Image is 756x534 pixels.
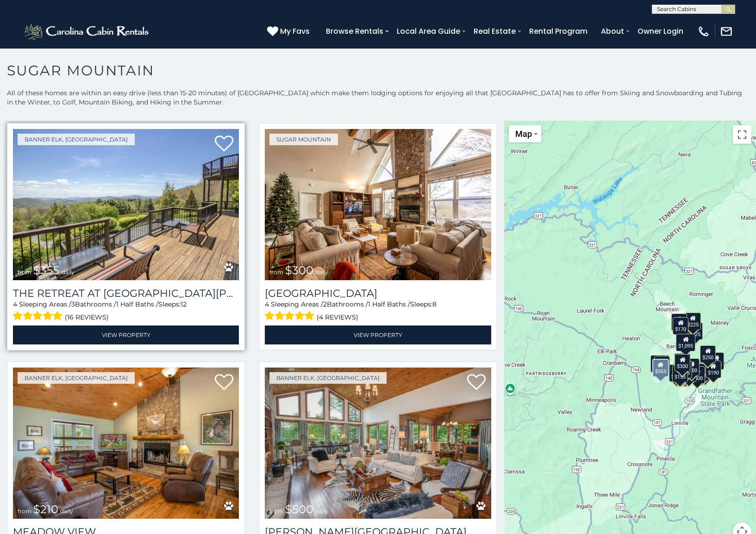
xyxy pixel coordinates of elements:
[315,508,328,515] span: daily
[269,372,387,384] a: Banner Elk, [GEOGRAPHIC_DATA]
[269,508,283,515] span: from
[265,129,491,280] a: Highland House from $300 daily
[13,287,239,300] h3: The Retreat at Mountain Meadows
[697,25,710,38] img: phone-regular-white.png
[317,311,358,323] span: (4 reviews)
[650,355,666,372] div: $240
[706,360,721,378] div: $190
[267,25,312,37] a: My Favs
[13,325,239,344] a: View Property
[708,352,724,370] div: $155
[71,300,75,308] span: 3
[392,23,465,39] a: Local Area Guide
[285,503,313,516] span: $500
[321,23,388,39] a: Browse Rentals
[265,287,491,300] a: [GEOGRAPHIC_DATA]
[675,354,690,371] div: $300
[671,313,687,331] div: $240
[18,372,135,384] a: Banner Elk, [GEOGRAPHIC_DATA]
[65,311,109,323] span: (16 reviews)
[13,300,17,308] span: 4
[694,363,710,381] div: $195
[18,508,31,515] span: from
[687,322,703,340] div: $125
[265,300,269,308] span: 4
[674,353,690,371] div: $190
[323,300,327,308] span: 2
[676,334,695,351] div: $1,095
[509,125,541,142] button: Change map style
[733,125,751,144] button: Toggle fullscreen view
[13,129,239,280] a: The Retreat at Mountain Meadows from $355 daily
[33,503,58,516] span: $210
[681,364,696,382] div: $350
[18,269,31,276] span: from
[720,25,733,38] img: mail-regular-white.png
[685,313,701,330] div: $225
[13,129,239,280] img: The Retreat at Mountain Meadows
[265,325,491,344] a: View Property
[215,373,233,393] a: Add to favorites
[23,22,151,41] img: White-1-2.png
[33,264,60,277] span: $355
[13,300,239,323] div: Sleeping Areas / Bathrooms / Sleeps:
[467,135,486,154] a: Add to favorites
[265,287,491,300] h3: Highland House
[13,368,239,519] a: Meadow View from $210 daily
[467,373,486,393] a: Add to favorites
[265,368,491,519] a: Misty Mountain Manor from $500 daily
[678,365,694,382] div: $350
[700,345,716,362] div: $250
[60,508,73,515] span: daily
[432,300,437,308] span: 8
[181,300,187,308] span: 12
[315,269,328,276] span: daily
[368,300,410,308] span: 1 Half Baths /
[515,129,532,139] span: Map
[633,23,688,39] a: Owner Login
[525,23,592,39] a: Rental Program
[13,287,239,300] a: The Retreat at [GEOGRAPHIC_DATA][PERSON_NAME]
[265,368,491,519] img: Misty Mountain Manor
[684,358,700,376] div: $200
[652,358,669,377] div: $355
[672,364,688,382] div: $155
[689,366,705,384] div: $500
[62,269,75,276] span: daily
[469,23,520,39] a: Real Estate
[673,317,688,334] div: $170
[13,368,239,519] img: Meadow View
[215,135,233,154] a: Add to favorites
[265,300,491,323] div: Sleeping Areas / Bathrooms / Sleeps:
[596,23,629,39] a: About
[269,134,338,145] a: Sugar Mountain
[18,134,135,145] a: Banner Elk, [GEOGRAPHIC_DATA]
[280,25,310,37] span: My Favs
[265,129,491,280] img: Highland House
[654,356,670,374] div: $225
[116,300,158,308] span: 1 Half Baths /
[285,264,313,277] span: $300
[269,269,283,276] span: from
